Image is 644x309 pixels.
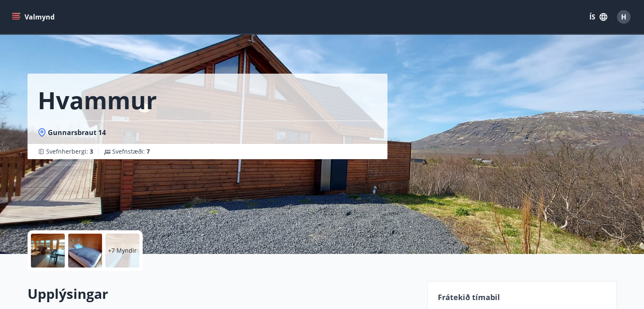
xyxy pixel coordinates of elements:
p: Frátekið tímabil [438,292,606,303]
button: ÍS [585,9,612,25]
button: H [614,7,634,27]
button: menu [10,9,58,25]
h2: Upplýsingar [28,284,417,303]
span: H [621,12,626,22]
span: Gunnarsbraut 14 [48,128,106,137]
span: Svefnstæði : [112,147,150,156]
span: Svefnherbergi : [46,147,93,156]
span: 7 [146,147,150,155]
span: 3 [90,147,93,155]
h1: Hvammur [38,84,157,116]
p: +7 Myndir [108,246,137,255]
